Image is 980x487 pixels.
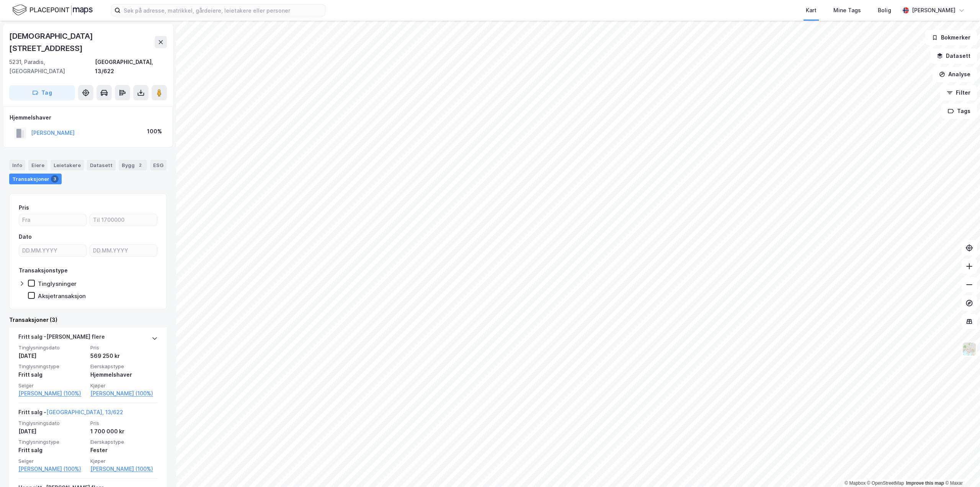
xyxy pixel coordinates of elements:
[90,458,158,464] span: Kjøper
[942,450,980,487] iframe: Chat Widget
[87,160,116,171] div: Datasett
[19,214,86,226] input: Fra
[9,174,62,184] div: Transaksjoner
[18,332,105,344] div: Fritt salg - [PERSON_NAME] flere
[150,160,167,171] div: ESG
[90,363,158,370] span: Eierskapstype
[18,370,86,379] div: Fritt salg
[46,409,123,415] a: [GEOGRAPHIC_DATA], 13/622
[12,3,93,17] img: logo.f888ab2527a4732fd821a326f86c7f29.svg
[18,389,86,398] a: [PERSON_NAME] (100%)
[18,351,86,361] div: [DATE]
[18,464,86,474] a: [PERSON_NAME] (100%)
[10,113,167,122] div: Hjemmelshaver
[136,161,144,169] div: 2
[930,48,977,64] button: Datasett
[90,427,158,436] div: 1 700 000 kr
[19,245,86,256] input: DD.MM.YYYY
[912,6,955,15] div: [PERSON_NAME]
[147,127,162,136] div: 100%
[121,5,325,16] input: Søk på adresse, matrikkel, gårdeiere, leietakere eller personer
[925,30,977,45] button: Bokmerker
[933,67,977,82] button: Analyse
[38,280,77,287] div: Tinglysninger
[18,439,86,445] span: Tinglysningstype
[806,6,817,15] div: Kart
[90,446,158,455] div: Fester
[844,480,866,486] a: Mapbox
[833,6,861,15] div: Mine Tags
[28,160,47,171] div: Eiere
[18,446,86,455] div: Fritt salg
[941,103,977,119] button: Tags
[18,458,86,464] span: Selger
[878,6,891,15] div: Bolig
[90,464,158,474] a: [PERSON_NAME] (100%)
[906,480,944,486] a: Improve this map
[51,160,84,171] div: Leietakere
[867,480,904,486] a: OpenStreetMap
[19,203,29,212] div: Pris
[90,344,158,351] span: Pris
[19,266,68,275] div: Transaksjonstype
[18,408,123,420] div: Fritt salg -
[95,57,167,76] div: [GEOGRAPHIC_DATA], 13/622
[18,420,86,426] span: Tinglysningsdato
[18,344,86,351] span: Tinglysningsdato
[9,315,167,325] div: Transaksjoner (3)
[940,85,977,100] button: Filter
[942,450,980,487] div: Kontrollprogram for chat
[19,232,32,241] div: Dato
[90,245,157,256] input: DD.MM.YYYY
[9,30,155,54] div: [DEMOGRAPHIC_DATA][STREET_ADDRESS]
[38,292,86,300] div: Aksjetransaksjon
[9,57,95,76] div: 5231, Paradis, [GEOGRAPHIC_DATA]
[90,420,158,426] span: Pris
[51,175,59,183] div: 3
[90,351,158,361] div: 569 250 kr
[962,342,977,356] img: Z
[90,370,158,379] div: Hjemmelshaver
[90,439,158,445] span: Eierskapstype
[90,389,158,398] a: [PERSON_NAME] (100%)
[9,85,75,100] button: Tag
[9,160,25,171] div: Info
[18,382,86,389] span: Selger
[18,427,86,436] div: [DATE]
[90,214,157,226] input: Til 1700000
[18,363,86,370] span: Tinglysningstype
[119,160,147,171] div: Bygg
[90,382,158,389] span: Kjøper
